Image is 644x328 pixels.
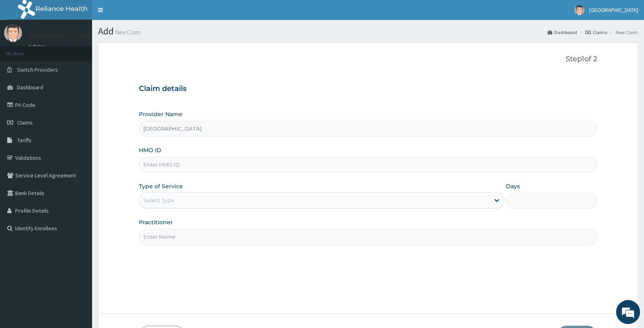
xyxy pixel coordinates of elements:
[143,196,174,204] div: Select type
[139,110,183,118] label: Provider Name
[17,137,32,144] span: Tariffs
[506,182,520,190] label: Days
[98,26,638,36] h1: Add
[4,24,22,42] img: User Image
[548,29,577,36] a: Dashboard
[608,29,638,36] li: New Claim
[139,85,597,93] h3: Claim details
[17,66,58,73] span: Switch Providers
[139,55,597,64] p: Step 1 of 2
[17,119,33,126] span: Claims
[28,44,47,49] a: Online
[586,29,607,36] a: Claims
[139,218,173,226] label: Practitioner
[589,6,638,14] span: [GEOGRAPHIC_DATA]
[139,229,597,245] input: Enter Name
[28,32,94,40] p: [GEOGRAPHIC_DATA]
[114,29,140,35] small: New Claim
[139,146,161,154] label: HMO ID
[139,157,597,173] input: Enter HMO ID
[139,182,183,190] label: Type of Service
[17,84,43,91] span: Dashboard
[574,5,584,15] img: User Image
